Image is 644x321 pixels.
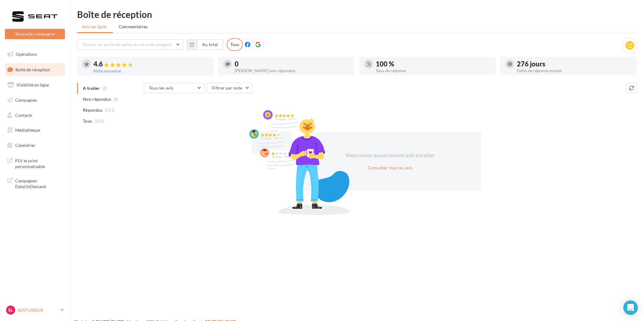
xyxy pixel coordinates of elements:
span: Campagnes DataOnDemand [15,177,63,190]
a: Campagnes DataOnDemand [4,174,66,192]
a: Campagnes [4,94,66,106]
button: Au total [187,39,223,50]
a: Médiathèque [4,124,66,137]
span: (121) [94,119,105,123]
button: Consulter tous les avis [365,164,415,171]
button: Choisir un point de vente ou un code magasin [77,39,183,50]
a: Calendrier [4,139,66,152]
div: 100 % [376,61,491,67]
span: Campagnes [15,97,37,103]
div: 276 jours [517,61,632,67]
span: Médiathèque [15,127,40,133]
a: SL SEAT LISIEUX [5,304,65,316]
button: Tous les avis [144,83,205,93]
span: (0) [114,97,119,102]
a: Visibilité en ligne [4,79,66,91]
span: Boîte de réception [15,67,50,72]
span: Tous les avis [149,85,174,90]
div: Tous [227,38,243,51]
a: PLV et print personnalisable [4,154,66,172]
span: SL [8,307,13,313]
span: Visibilité en ligne [16,82,49,87]
span: Tous [83,118,92,124]
div: 0 [235,61,350,67]
span: Calendrier [15,143,36,148]
div: Vous n'avez aucun nouvel avis à traiter [338,151,442,159]
div: Note moyenne [93,69,208,73]
span: Choisir un point de vente ou un code magasin [82,42,172,47]
span: (121) [105,108,115,113]
button: Filtrer par note [207,83,253,93]
button: Au total [197,39,223,50]
a: Opérations [4,48,66,61]
div: Taux de réponse [376,69,491,73]
span: Répondus [83,107,103,113]
span: Opérations [16,52,37,57]
a: Boîte de réception [4,63,66,76]
span: Commentaires [119,24,148,29]
span: PLV et print personnalisable [15,157,63,170]
div: Délai de réponse moyen [517,69,632,73]
div: Boîte de réception [77,10,637,19]
button: Nouvelle campagne [5,29,65,39]
span: Non répondus [83,96,111,102]
a: Contacts [4,109,66,122]
span: Contacts [15,112,32,117]
div: [PERSON_NAME] non répondus [235,69,350,73]
div: 4.6 [93,61,208,68]
p: SEAT LISIEUX [18,307,58,313]
div: Open Intercom Messenger [623,300,638,315]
